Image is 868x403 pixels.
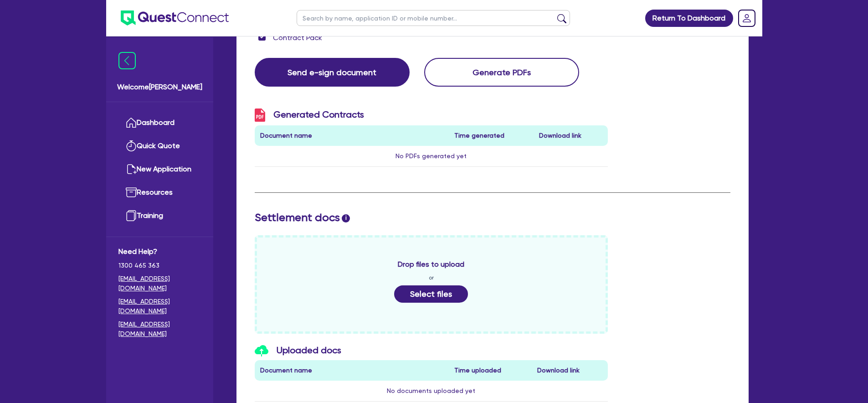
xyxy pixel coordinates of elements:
img: new-application [126,164,137,175]
span: Welcome [PERSON_NAME] [117,82,202,93]
th: Document name [255,360,449,381]
a: New Application [118,158,201,181]
a: Return To Dashboard [645,10,733,27]
a: Quick Quote [118,134,201,158]
img: icon-upload [255,345,268,356]
button: Send e-sign document [255,58,410,87]
a: Dropdown toggle [735,6,759,30]
img: quick-quote [126,140,137,151]
th: Time generated [449,125,534,146]
img: quest-connect-logo-blue [121,10,229,26]
img: resources [126,187,137,198]
button: Generate PDFs [424,58,579,87]
td: No PDFs generated yet [255,146,608,167]
a: [EMAIL_ADDRESS][DOMAIN_NAME] [118,274,201,293]
th: Download link [534,125,608,146]
a: [EMAIL_ADDRESS][DOMAIN_NAME] [118,320,201,339]
img: icon-menu-close [118,52,136,69]
img: training [126,210,137,221]
span: Drop files to upload [398,259,464,270]
th: Download link [532,360,608,381]
span: 1300 465 363 [118,261,201,270]
h2: Settlement docs [255,211,730,224]
img: icon-pdf [255,108,265,122]
button: Select files [394,285,468,303]
span: i [342,214,350,222]
th: Time uploaded [449,360,532,381]
a: Dashboard [118,111,201,134]
h3: Generated Contracts [255,108,608,122]
a: Resources [118,181,201,204]
a: [EMAIL_ADDRESS][DOMAIN_NAME] [118,297,201,316]
h3: Uploaded docs [255,345,608,357]
th: Document name [255,125,449,146]
label: Contract Pack [273,32,322,43]
span: Need Help? [118,246,201,257]
span: or [429,274,434,282]
input: Search by name, application ID or mobile number... [297,10,570,26]
td: No documents uploaded yet [255,381,608,402]
a: Training [118,204,201,227]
